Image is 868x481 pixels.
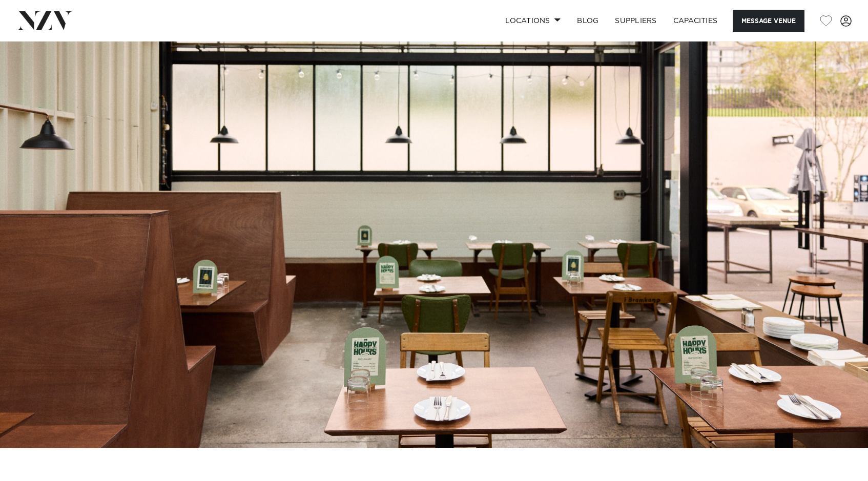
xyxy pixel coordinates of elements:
img: nzv-logo.png [16,11,72,30]
button: Message Venue [733,10,804,32]
a: Capacities [665,10,726,32]
a: SUPPLIERS [607,10,665,32]
a: BLOG [569,10,607,32]
a: Locations [497,10,569,32]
